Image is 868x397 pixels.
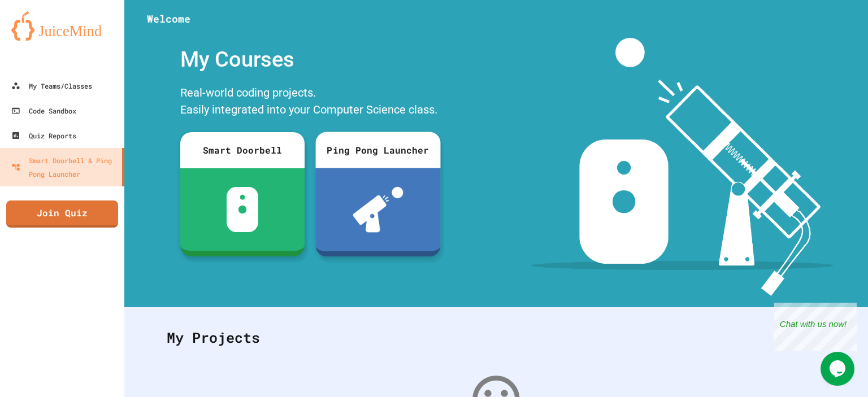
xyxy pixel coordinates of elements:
[155,316,837,360] div: My Projects
[11,129,76,142] div: Quiz Reports
[175,81,446,124] div: Real-world coding projects. Easily integrated into your Computer Science class.
[821,352,857,386] iframe: chat widget
[11,104,76,117] div: Code Sandbox
[774,303,857,351] iframe: chat widget
[6,200,118,228] a: Join Quiz
[11,11,113,41] img: logo-orange.svg
[11,79,92,93] div: My Teams/Classes
[353,187,403,232] img: ppl-with-ball.png
[227,187,259,232] img: sdb-white.svg
[11,154,118,181] div: Smart Doorbell & Ping Pong Launcher
[180,132,305,168] div: Smart Doorbell
[175,38,446,81] div: My Courses
[531,38,834,296] img: banner-image-my-projects.png
[315,132,440,168] div: Ping Pong Launcher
